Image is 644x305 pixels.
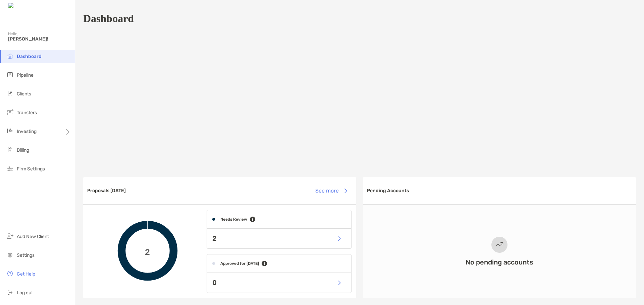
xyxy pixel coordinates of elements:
span: Add New Client [17,234,49,239]
span: Investing [17,129,37,134]
h4: Approved for [DATE] [220,261,259,266]
p: 0 [212,279,217,287]
img: add_new_client icon [6,232,14,240]
span: Clients [17,91,31,97]
h3: Proposals [DATE] [87,188,126,194]
img: logout icon [6,288,14,296]
h3: No pending accounts [466,258,533,266]
span: [PERSON_NAME]! [8,36,71,42]
img: clients icon [6,89,14,97]
h1: Dashboard [83,12,134,25]
span: Log out [17,290,33,296]
span: Dashboard [17,54,42,59]
h4: Needs Review [220,217,247,222]
img: investing icon [6,127,14,135]
button: See more [310,183,352,198]
img: transfers icon [6,108,14,116]
img: billing icon [6,146,14,154]
h3: Pending Accounts [367,188,409,194]
span: 2 [145,246,150,256]
span: Settings [17,252,35,258]
span: Get Help [17,271,35,277]
img: Zoe Logo [8,3,37,9]
img: get-help icon [6,270,14,278]
img: firm-settings icon [6,164,14,172]
img: settings icon [6,251,14,259]
img: pipeline icon [6,71,14,79]
img: dashboard icon [6,52,14,60]
span: Billing [17,147,29,153]
span: Pipeline [17,72,34,78]
span: Firm Settings [17,166,45,172]
p: 2 [212,234,216,243]
span: Transfers [17,110,37,116]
